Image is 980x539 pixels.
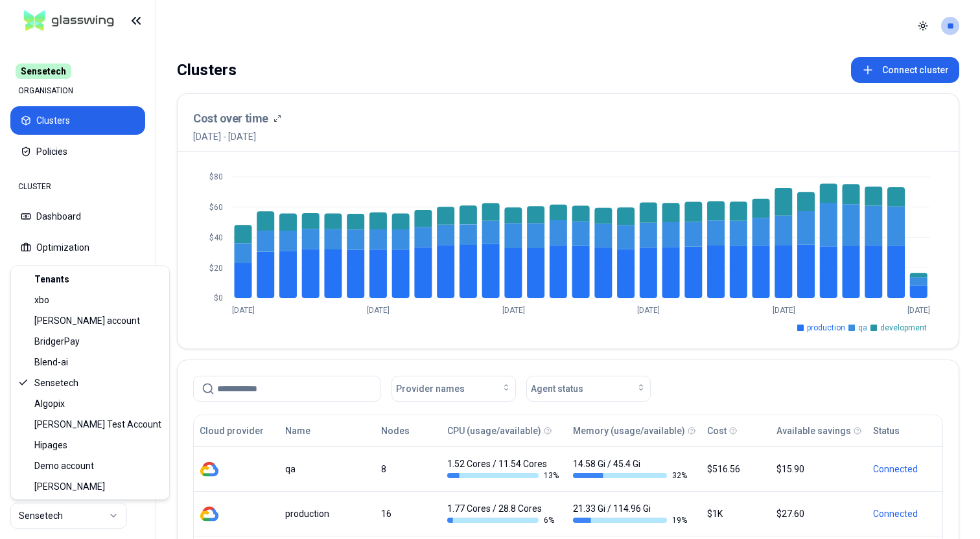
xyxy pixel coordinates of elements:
[34,356,68,369] span: Blend-ai
[34,293,49,306] span: xbo
[34,335,80,348] span: BridgerPay
[34,439,67,452] span: Hipages
[34,376,78,389] span: Sensetech
[34,314,140,327] span: [PERSON_NAME] account
[34,397,65,410] span: Algopix
[34,480,105,493] span: [PERSON_NAME]
[34,418,161,431] span: [PERSON_NAME] Test Account
[34,459,94,472] span: Demo account
[14,269,167,290] div: Tenants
